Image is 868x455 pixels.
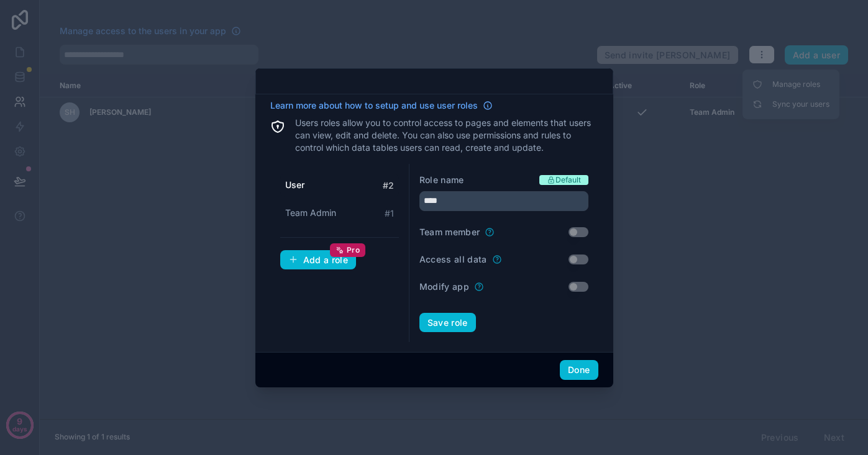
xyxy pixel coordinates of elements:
p: Users roles allow you to control access to pages and elements that users can view, edit and delet... [295,117,598,154]
span: User [285,179,304,191]
span: Team Admin [285,207,336,219]
a: Learn more about how to setup and use user roles [270,99,493,112]
span: Pro [347,245,360,255]
label: Team member [419,226,480,238]
button: Save role [419,313,476,333]
span: # 2 [383,179,394,192]
button: Add a rolePro [280,250,357,270]
span: Learn more about how to setup and use user roles [270,99,478,112]
div: Add a role [288,255,349,266]
button: Done [560,360,598,380]
label: Access all data [419,253,487,266]
span: Default [555,175,581,185]
span: # 1 [385,207,394,220]
label: Modify app [419,281,470,293]
label: Role name [419,174,464,186]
